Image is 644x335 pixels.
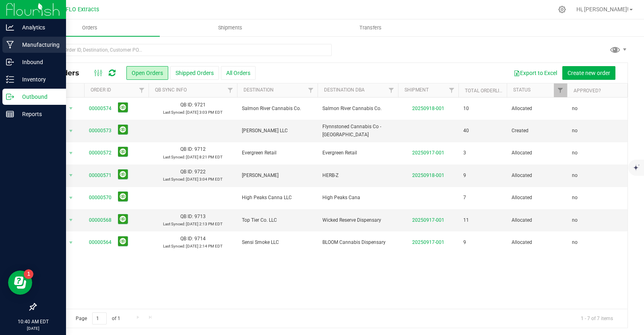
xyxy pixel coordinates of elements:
[463,194,466,202] span: 7
[242,105,313,112] span: Salmon River Cannabis Co.
[186,222,223,226] span: [DATE] 2:13 PM EDT
[14,75,62,84] p: Inventory
[207,24,253,31] span: Shipments
[304,83,318,97] a: Filter
[163,244,185,248] span: Last Synced:
[322,172,393,179] span: HERB-Z
[557,6,567,13] div: Manage settings
[135,83,149,97] a: Filter
[4,325,62,331] p: [DATE]
[186,244,223,248] span: [DATE] 2:14 PM EDT
[194,146,206,152] span: 9712
[512,172,562,179] span: Allocated
[412,150,444,156] a: 20250917-001
[242,149,313,157] span: Evergreen Retail
[572,105,578,112] span: no
[224,83,237,97] a: Filter
[463,149,466,157] span: 3
[300,19,441,36] a: Transfers
[66,103,76,114] span: select
[194,236,206,241] span: 9714
[322,216,393,224] span: Wicked Reserve Dispensary
[512,127,562,135] span: Created
[465,88,508,94] a: Total Orderlines
[322,239,393,246] span: BLOOM Cannabis Dispensary
[385,83,398,97] a: Filter
[508,66,562,80] button: Export to Excel
[554,83,567,97] a: Filter
[14,109,62,119] p: Reports
[6,93,14,101] inline-svg: Outbound
[180,214,193,219] span: QB ID:
[512,105,562,112] span: Allocated
[322,149,393,157] span: Evergreen Retail
[6,41,14,49] inline-svg: Manufacturing
[69,312,127,325] span: Page of 1
[66,148,76,159] span: select
[66,170,76,181] span: select
[572,239,578,246] span: no
[574,88,601,94] a: Approved?
[242,172,313,179] span: [PERSON_NAME]
[8,270,32,295] iframe: Resource center
[322,194,393,202] span: High Peaks Cana
[463,239,466,246] span: 9
[180,146,193,152] span: QB ID:
[512,239,562,246] span: Allocated
[163,177,185,181] span: Last Synced:
[35,44,332,56] input: Search Order ID, Destination, Customer PO...
[186,110,223,114] span: [DATE] 3:03 PM EDT
[163,110,185,114] span: Last Synced:
[445,83,458,97] a: Filter
[6,75,14,83] inline-svg: Inventory
[242,216,313,224] span: Top Tier Co. LLC
[66,214,76,226] span: select
[512,216,562,224] span: Allocated
[180,169,193,175] span: QB ID:
[412,106,444,111] a: 20250918-001
[180,102,193,108] span: QB ID:
[244,87,274,93] a: Destination
[24,269,33,279] iframe: Resource center unread badge
[572,149,578,157] span: no
[180,236,193,241] span: QB ID:
[89,149,111,157] a: 00000572
[576,6,629,12] span: Hi, [PERSON_NAME]!
[463,105,469,112] span: 10
[463,216,469,224] span: 11
[194,214,206,219] span: 9713
[14,92,62,102] p: Outbound
[14,40,62,50] p: Manufacturing
[19,19,160,36] a: Orders
[572,194,578,202] span: no
[6,23,14,31] inline-svg: Analytics
[572,172,578,179] span: no
[91,87,111,93] a: Order ID
[170,66,219,80] button: Shipped Orders
[512,194,562,202] span: Allocated
[126,66,168,80] button: Open Orders
[221,66,256,80] button: All Orders
[463,172,466,179] span: 9
[92,312,107,325] input: 1
[4,318,62,325] p: 10:40 AM EDT
[186,177,223,181] span: [DATE] 3:04 PM EDT
[89,194,111,202] a: 00000570
[349,24,392,31] span: Transfers
[89,127,111,135] a: 00000573
[6,110,14,118] inline-svg: Reports
[463,127,469,135] span: 40
[71,24,108,31] span: Orders
[155,87,187,93] a: QB Sync Info
[405,87,429,93] a: Shipment
[89,105,111,112] a: 00000574
[568,70,610,76] span: Create new order
[572,216,578,224] span: no
[412,217,444,223] a: 20250917-001
[412,239,444,245] a: 20250917-001
[163,222,185,226] span: Last Synced:
[562,66,615,80] button: Create new order
[194,102,206,108] span: 9721
[66,6,99,13] span: FLO Extracts
[14,23,62,32] p: Analytics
